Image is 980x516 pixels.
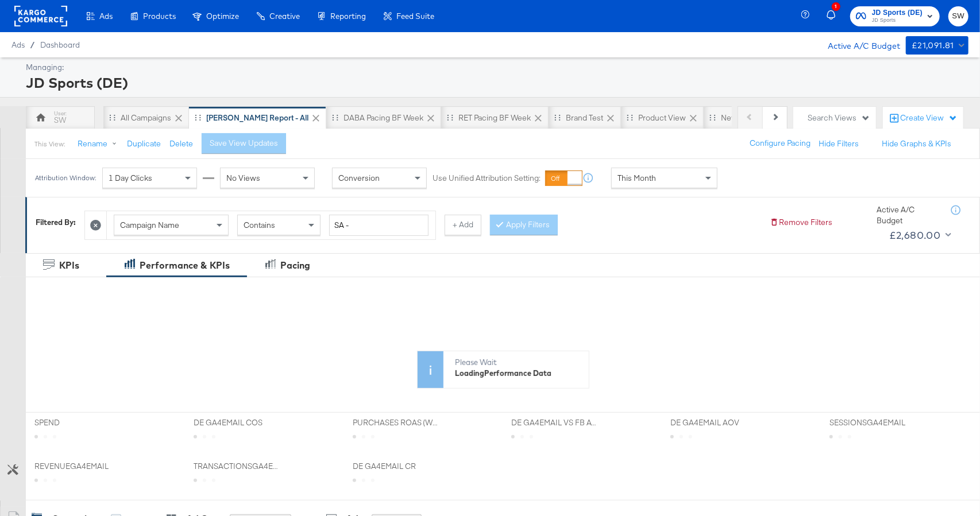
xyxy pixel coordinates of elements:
[877,204,940,226] div: Active A/C Budget
[226,173,260,183] span: No Views
[34,139,65,149] div: This View:
[566,112,603,123] div: Brand test
[742,133,819,154] button: Configure Pacing
[906,36,969,55] button: £21,091.81
[889,227,941,244] div: £2,680.00
[554,114,561,121] div: Drag to reorder tab
[280,259,310,272] div: Pacing
[819,138,859,149] button: Hide Filters
[344,112,423,123] div: DABA Pacing BF Week
[143,11,176,21] span: Products
[912,38,954,53] div: £21,091.81
[169,138,193,149] button: Delete
[445,215,481,235] button: + Add
[330,11,366,21] span: Reporting
[109,114,115,121] div: Drag to reorder tab
[26,73,966,92] div: JD Sports (DE)
[109,173,152,183] span: 1 Day Clicks
[11,40,25,49] span: Ads
[127,138,161,149] button: Duplicate
[618,173,656,183] span: This Month
[638,112,686,123] div: Product View
[808,112,870,123] div: Search Views
[850,6,940,26] button: JD Sports (DE)JD Sports
[244,220,275,230] span: Contains
[709,114,716,121] div: Drag to reorder tab
[882,138,951,149] button: Hide Graphs & KPIs
[26,62,966,73] div: Managing:
[627,114,633,121] div: Drag to reorder tab
[832,2,840,11] div: 1
[872,7,923,19] span: JD Sports (DE)
[140,259,230,272] div: Performance & KPIs
[953,10,964,23] span: SW
[40,40,80,49] a: Dashboard
[206,112,308,123] div: [PERSON_NAME] Report - All
[396,11,434,21] span: Feed Suite
[121,112,171,123] div: All Campaigns
[872,16,923,25] span: JD Sports
[206,11,239,21] span: Optimize
[54,115,66,126] div: SW
[59,259,79,272] div: KPIs
[332,114,338,121] div: Drag to reorder tab
[25,40,40,49] span: /
[816,36,900,53] div: Active A/C Budget
[447,114,453,121] div: Drag to reorder tab
[329,215,429,236] input: Enter a search term
[721,112,757,123] div: New View
[458,112,531,123] div: RET Pacing BF Week
[120,220,179,230] span: Campaign Name
[36,217,76,228] div: Filtered By:
[269,11,300,21] span: Creative
[770,217,832,228] button: Remove Filters
[825,5,844,28] button: 1
[99,11,113,21] span: Ads
[195,114,201,121] div: Drag to reorder tab
[433,173,541,184] label: Use Unified Attribution Setting:
[70,134,129,154] button: Rename
[338,173,380,183] span: Conversion
[34,174,97,182] div: Attribution Window:
[885,226,954,245] button: £2,680.00
[948,6,969,26] button: SW
[900,112,958,124] div: Create View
